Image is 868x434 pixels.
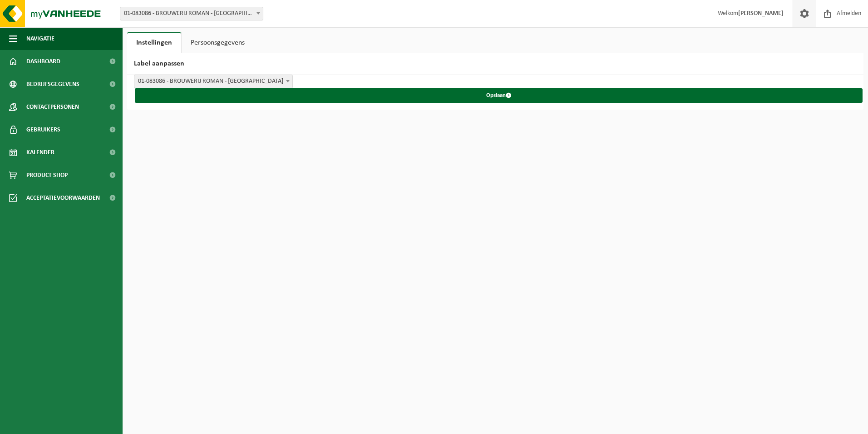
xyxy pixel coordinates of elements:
span: 01-083086 - BROUWERIJ ROMAN - OUDENAARDE [120,7,263,20]
a: Instellingen [127,32,181,53]
span: Navigatie [26,27,54,50]
span: Dashboard [26,50,60,73]
span: 01-083086 - BROUWERIJ ROMAN - OUDENAARDE [134,75,292,88]
span: Gebruikers [26,118,60,141]
a: Persoonsgegevens [182,32,254,53]
span: Bedrijfsgegevens [26,73,79,96]
span: 01-083086 - BROUWERIJ ROMAN - OUDENAARDE [134,75,293,88]
span: 01-083086 - BROUWERIJ ROMAN - OUDENAARDE [120,7,263,20]
span: Product Shop [26,164,68,187]
button: Opslaan [135,88,863,103]
span: Contactpersonen [26,96,79,118]
h2: Label aanpassen [127,53,863,75]
span: Kalender [26,141,54,164]
strong: [PERSON_NAME] [738,10,784,17]
span: Acceptatievoorwaarden [26,187,100,209]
